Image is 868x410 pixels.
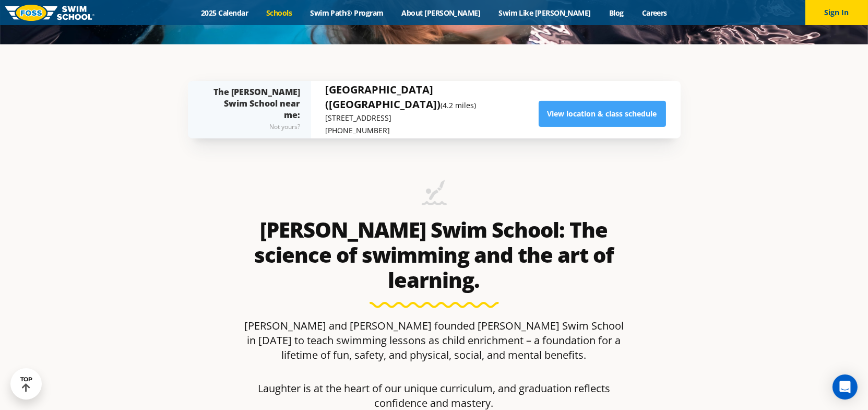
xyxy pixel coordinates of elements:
[301,8,393,18] a: Swim Path® Program
[192,8,257,18] a: 2025 Calendar
[326,83,539,112] h5: [GEOGRAPHIC_DATA] ([GEOGRAPHIC_DATA])
[257,8,301,18] a: Schools
[833,374,858,400] div: Open Intercom Messenger
[600,8,633,18] a: Blog
[240,319,628,362] p: [PERSON_NAME] and [PERSON_NAME] founded [PERSON_NAME] Swim School in [DATE] to teach swimming les...
[5,5,94,21] img: FOSS Swim School Logo
[240,217,628,292] h2: [PERSON_NAME] Swim School: The science of swimming and the art of learning.
[539,101,666,127] a: View location & class schedule
[441,100,477,110] small: (4.2 miles)
[209,86,301,133] div: The [PERSON_NAME] Swim School near me:
[326,124,539,137] p: [PHONE_NUMBER]
[422,180,447,212] img: icon-swimming-diving-2.png
[209,121,301,133] div: Not yours?
[393,8,490,18] a: About [PERSON_NAME]
[633,8,676,18] a: Careers
[326,112,539,124] p: [STREET_ADDRESS]
[20,376,32,392] div: TOP
[490,8,600,18] a: Swim Like [PERSON_NAME]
